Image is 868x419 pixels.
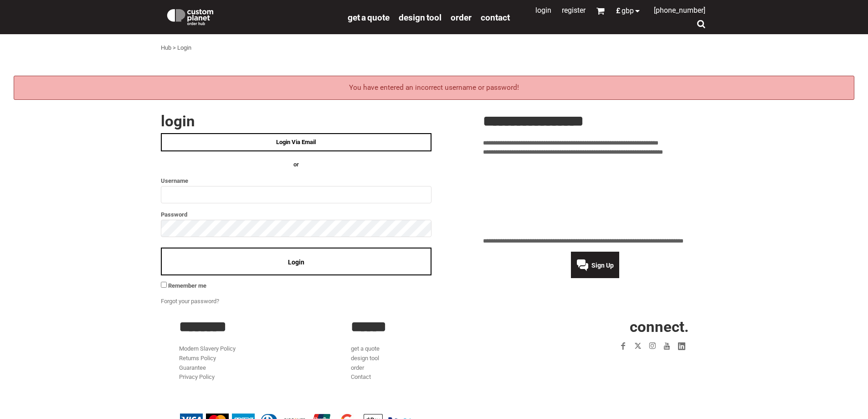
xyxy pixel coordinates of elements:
a: Register [562,6,586,15]
a: get a quote [351,345,380,352]
a: Contact [481,12,510,22]
a: Forgot your password? [161,298,219,305]
span: get a quote [348,12,390,23]
span: £ [616,7,621,15]
span: order [451,12,472,23]
h2: CONNECT. [523,319,689,334]
a: Modern Slavery Policy [179,345,236,352]
label: Username [161,176,431,186]
a: Login Via Email [161,133,431,151]
a: get a quote [348,12,390,22]
span: Remember me [168,282,206,289]
img: Custom Planet [165,7,215,25]
h2: Login [161,114,431,129]
a: order [351,364,364,371]
a: Guarantee [179,364,206,371]
a: Returns Policy [179,355,216,362]
a: Privacy Policy [179,373,215,380]
div: You have entered an incorrect username or password! [14,76,854,100]
iframe: Customer reviews powered by Trustpilot [483,163,708,231]
a: Hub [161,44,171,51]
div: > [173,43,176,53]
div: Login [177,43,191,53]
span: [PHONE_NUMBER] [654,6,705,15]
a: Contact [351,373,371,380]
span: Sign Up [591,262,614,269]
label: Password [161,209,431,220]
a: design tool [399,12,442,22]
a: design tool [351,355,379,362]
span: GBP [621,7,634,15]
span: design tool [399,12,442,23]
a: order [451,12,472,22]
input: Remember me [161,282,167,288]
span: Login [288,259,304,266]
span: Contact [481,12,510,23]
span: Login Via Email [276,139,316,145]
h4: OR [161,160,431,170]
a: Login [535,6,551,15]
iframe: Customer reviews powered by Trustpilot [563,359,689,370]
a: Custom Planet [161,2,343,30]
